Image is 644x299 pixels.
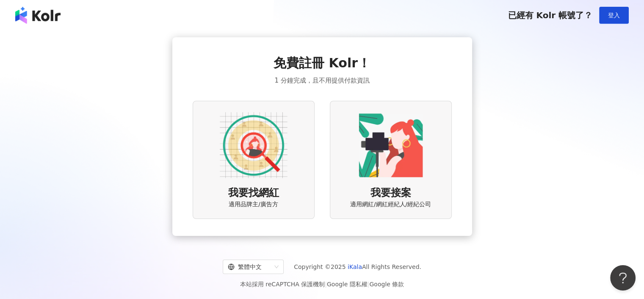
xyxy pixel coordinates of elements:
[327,281,368,288] a: Google 隱私權
[229,200,278,209] span: 適用品牌主/廣告方
[357,111,425,179] img: KOL identity option
[599,7,629,24] button: 登入
[228,186,279,200] span: 我要找網紅
[508,10,592,20] span: 已經有 Kolr 帳號了？
[228,260,271,274] div: 繁體中文
[274,54,370,72] span: 免費註冊 Kolr！
[350,200,431,209] span: 適用網紅/網紅經紀人/經紀公司
[369,281,404,288] a: Google 條款
[274,75,369,86] span: 1 分鐘完成，且不用提供付款資訊
[240,279,404,289] span: 本站採用 reCAPTCHA 保護機制
[220,111,287,179] img: AD identity option
[610,265,636,291] iframe: Help Scout Beacon - Open
[368,281,370,288] span: |
[348,263,362,270] a: iKala
[370,186,411,200] span: 我要接案
[15,7,61,24] img: logo
[608,12,620,19] span: 登入
[325,281,327,288] span: |
[294,262,421,272] span: Copyright © 2025 All Rights Reserved.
